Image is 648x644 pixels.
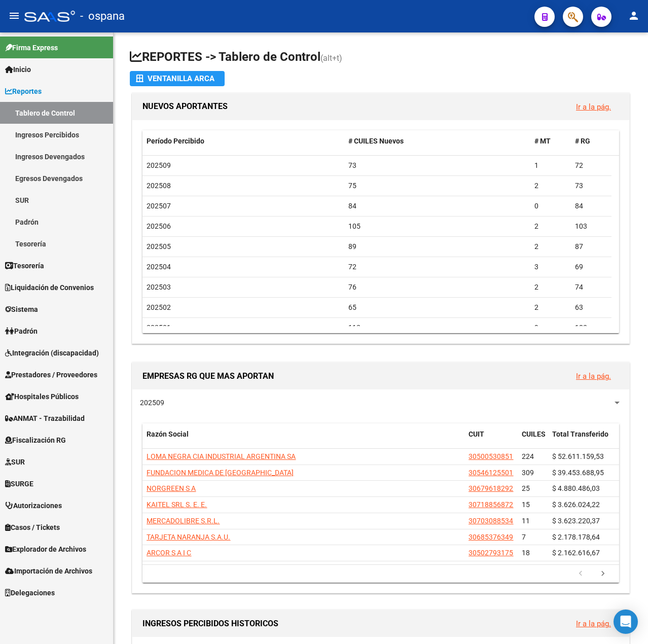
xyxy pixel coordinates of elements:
[348,261,527,273] div: 72
[469,533,513,541] span: 30685376349
[147,222,171,230] span: 202506
[534,241,567,253] div: 2
[522,549,530,557] span: 18
[5,42,58,53] span: Firma Express
[348,241,527,253] div: 89
[348,137,404,145] span: # CUILES Nuevos
[320,53,342,63] span: (alt+t)
[469,549,513,557] span: 30502793175
[571,130,611,152] datatable-header-cell: # RG
[5,456,25,468] span: SUR
[522,517,530,525] span: 11
[348,302,527,313] div: 65
[469,500,513,509] span: 30718856872
[142,101,228,111] span: NUEVOS APORTANTES
[575,160,607,171] div: 72
[142,423,464,457] datatable-header-cell: Razón Social
[5,282,94,293] span: Liquidación de Convenios
[5,413,85,424] span: ANMAT - Trazabilidad
[469,469,513,477] span: 30546125501
[552,469,604,477] span: $ 39.453.688,95
[5,304,38,315] span: Sistema
[147,283,171,291] span: 202503
[5,347,99,359] span: Integración (discapacidad)
[534,281,567,293] div: 2
[8,10,20,22] mat-icon: menu
[522,533,526,541] span: 7
[147,324,171,332] span: 202501
[575,137,590,145] span: # RG
[142,371,274,381] span: EMPRESAS RG QUE MAS APORTAN
[571,568,590,580] a: go to previous page
[575,180,607,192] div: 73
[147,202,171,210] span: 202507
[147,469,294,477] span: FUNDACION MEDICA DE [GEOGRAPHIC_DATA]
[469,430,484,438] span: CUIT
[130,71,225,86] button: Ventanilla ARCA
[469,484,513,492] span: 30679618292
[5,369,97,380] span: Prestadores / Proveedores
[534,160,567,171] div: 1
[552,549,600,557] span: $ 2.162.616,67
[142,619,278,628] span: INGRESOS PERCIBIDOS HISTORICOS
[348,281,527,293] div: 76
[147,137,204,145] span: Período Percibido
[5,500,62,511] span: Autorizaciones
[5,478,33,489] span: SURGE
[575,261,607,273] div: 69
[552,517,600,525] span: $ 3.623.220,37
[130,49,632,66] h1: REPORTES -> Tablero de Control
[147,430,189,438] span: Razón Social
[534,137,551,145] span: # MT
[348,200,527,212] div: 84
[575,200,607,212] div: 84
[614,610,638,634] div: Open Intercom Messenger
[348,322,527,334] div: 112
[534,322,567,334] div: 9
[80,5,125,27] span: - ospana
[5,391,79,402] span: Hospitales Públicos
[568,367,619,385] button: Ir a la pág.
[552,533,600,541] span: $ 2.178.178,64
[142,130,344,152] datatable-header-cell: Período Percibido
[534,261,567,273] div: 3
[552,484,600,492] span: $ 4.880.486,03
[147,533,230,541] span: TARJETA NARANJA S.A.U.
[568,614,619,633] button: Ir a la pág.
[518,423,548,457] datatable-header-cell: CUILES
[575,221,607,232] div: 103
[147,517,220,525] span: MERCADOLIBRE S.R.L.
[575,322,607,334] div: 103
[576,372,611,381] a: Ir a la pág.
[534,302,567,313] div: 2
[147,263,171,271] span: 202504
[147,484,196,492] span: NORGREEN S A
[552,452,604,460] span: $ 52.611.159,53
[575,281,607,293] div: 74
[534,221,567,232] div: 2
[575,241,607,253] div: 87
[522,469,534,477] span: 309
[147,161,171,169] span: 202509
[5,587,55,598] span: Delegaciones
[522,430,546,438] span: CUILES
[5,260,44,271] span: Tesorería
[548,423,619,457] datatable-header-cell: Total Transferido
[576,619,611,628] a: Ir a la pág.
[348,180,527,192] div: 75
[147,452,296,460] span: LOMA NEGRA CIA INDUSTRIAL ARGENTINA SA
[522,500,530,509] span: 15
[628,10,640,22] mat-icon: person
[530,130,571,152] datatable-header-cell: # MT
[534,200,567,212] div: 0
[5,326,38,337] span: Padrón
[348,221,527,232] div: 105
[522,484,530,492] span: 25
[5,522,60,533] span: Casos / Tickets
[147,182,171,190] span: 202508
[522,452,534,460] span: 224
[147,303,171,311] span: 202502
[147,242,171,251] span: 202505
[575,302,607,313] div: 63
[140,399,164,407] span: 202509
